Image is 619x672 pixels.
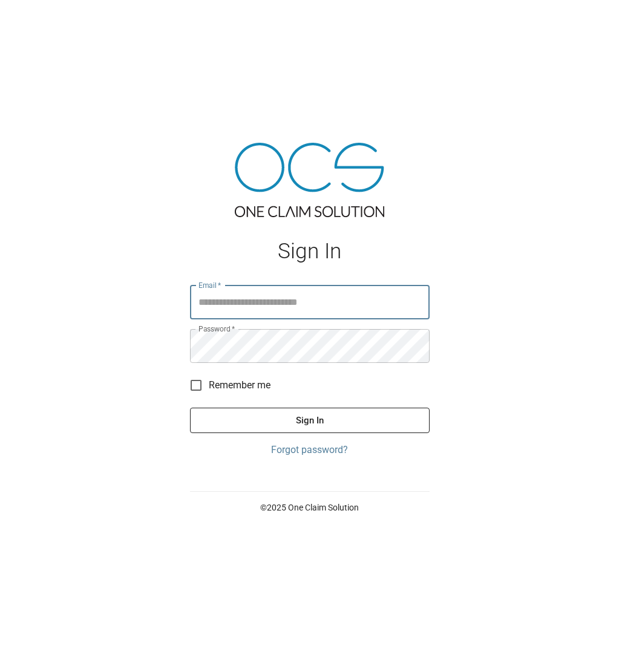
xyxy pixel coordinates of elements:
label: Email [198,280,221,290]
a: Forgot password? [190,443,430,457]
label: Password [198,324,235,334]
img: ocs-logo-white-transparent.png [15,7,63,31]
button: Sign In [190,408,430,433]
span: Remember me [209,378,270,393]
h1: Sign In [190,239,430,264]
img: ocs-logo-tra.png [235,143,384,217]
p: © 2025 One Claim Solution [190,501,430,514]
